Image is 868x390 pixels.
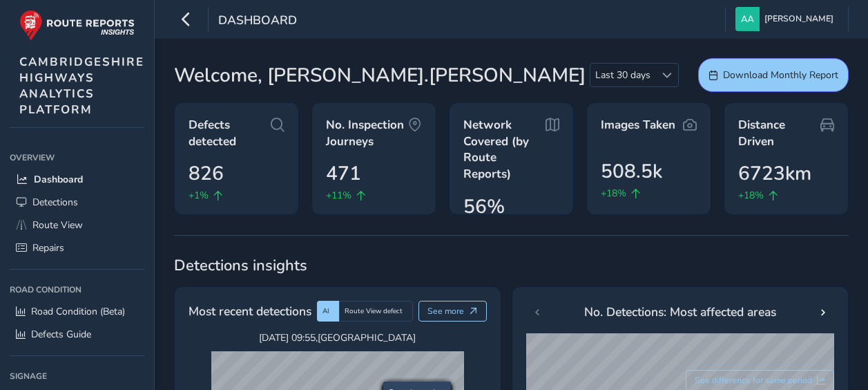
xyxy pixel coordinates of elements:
span: Download Monthly Report [723,68,838,82]
span: Dashboard [34,173,83,186]
span: 56% [463,192,505,221]
span: [DATE] 09:55 , [GEOGRAPHIC_DATA] [211,331,464,344]
span: No. Inspection Journeys [326,117,408,149]
span: Defects Guide [31,328,91,341]
span: 6723km [738,159,811,188]
img: rr logo [19,10,135,41]
span: Network Covered (by Route Reports) [463,117,546,183]
a: Detections [10,191,144,214]
div: Road Condition [10,279,144,300]
span: +18% [601,186,626,201]
a: Dashboard [10,168,144,191]
span: Route View [32,219,83,232]
span: Road Condition (Beta) [31,305,125,318]
div: Route View defect [339,301,413,322]
span: +1% [189,188,209,203]
button: See more [418,301,487,322]
span: AI [322,306,329,316]
iframe: Intercom live chat [821,343,854,376]
div: AI [317,301,339,322]
span: Defects detected [189,117,271,149]
span: CAMBRIDGESHIRE HIGHWAYS ANALYTICS PLATFORM [19,54,144,118]
div: Signage [10,366,144,387]
a: Repairs [10,236,144,259]
span: Welcome, [PERSON_NAME].[PERSON_NAME] [174,61,586,90]
span: See more [427,306,464,317]
span: Repairs [32,241,64,254]
span: [PERSON_NAME] [764,7,833,31]
span: Detections [32,196,78,209]
span: Distance Driven [738,117,820,149]
span: No. Detections: Most affected areas [584,303,776,321]
a: Road Condition (Beta) [10,300,144,323]
span: 508.5k [601,157,662,186]
span: 826 [189,159,224,188]
div: Overview [10,147,144,168]
span: Most recent detections [189,302,311,320]
button: [PERSON_NAME] [735,7,838,31]
span: +11% [326,188,351,203]
span: Route View defect [345,306,403,316]
span: See difference for same period [695,375,812,386]
img: diamond-layout [735,7,760,31]
span: Images Taken [601,117,675,133]
span: Dashboard [218,12,297,31]
a: Defects Guide [10,323,144,346]
span: Detections insights [174,255,849,276]
span: Last 30 days [590,64,655,86]
span: 471 [326,159,361,188]
span: +18% [738,188,764,203]
button: Download Monthly Report [698,58,849,92]
a: Route View [10,214,144,236]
